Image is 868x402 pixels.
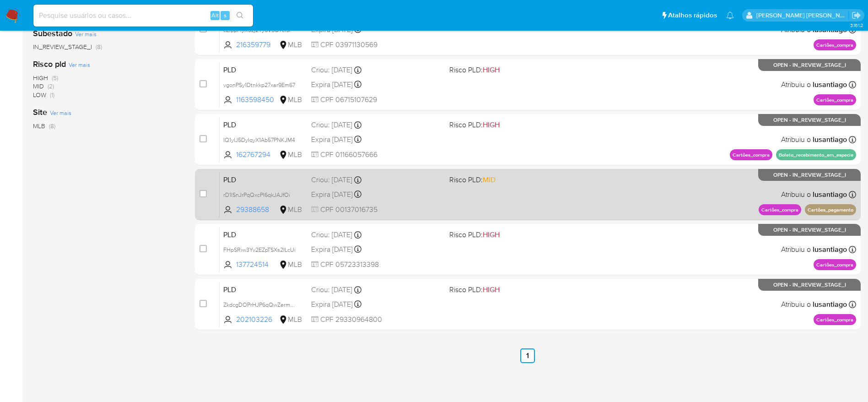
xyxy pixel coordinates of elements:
[211,11,219,20] span: Alt
[33,10,253,22] input: Pesquise usuários ou casos...
[726,11,734,19] a: Notificações
[756,11,849,20] p: lucas.santiago@mercadolivre.com
[231,9,249,22] button: search-icon
[852,11,861,20] a: Sair
[850,22,863,29] span: 3.161.2
[224,11,226,20] span: s
[668,11,717,20] span: Atalhos rápidos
